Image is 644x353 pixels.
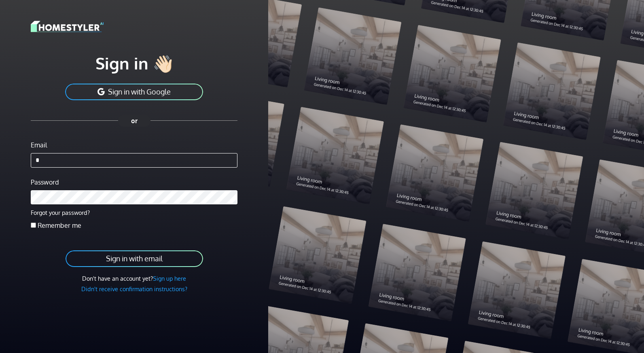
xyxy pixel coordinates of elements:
label: Remember me [38,221,81,230]
a: Didn't receive confirmation instructions? [81,285,187,292]
div: Don't have an account yet? [31,274,237,283]
a: Sign up here [153,275,186,282]
button: Sign in with email [65,250,204,268]
h1: Sign in 👋🏻 [31,53,237,73]
button: Sign in with Google [64,83,204,101]
img: logo-3de290ba35641baa71223ecac5eacb59cb85b4c7fdf211dc9aaecaaee71ea2f8.svg [31,19,104,34]
label: Password [31,177,59,187]
label: Email [31,140,47,150]
a: Forgot your password? [31,209,90,216]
